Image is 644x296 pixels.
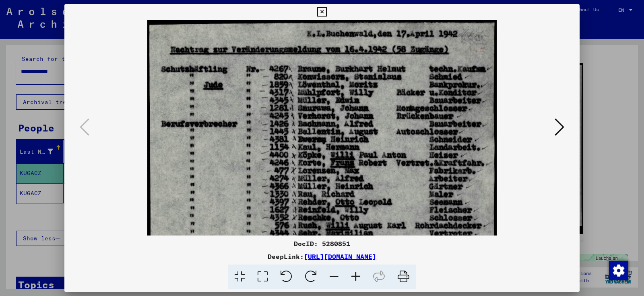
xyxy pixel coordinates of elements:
[64,239,580,248] div: DocID: 5280851
[64,252,580,261] div: DeepLink:
[609,261,628,280] img: Change consent
[304,252,376,261] a: [URL][DOMAIN_NAME]
[609,261,628,280] div: Change consent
